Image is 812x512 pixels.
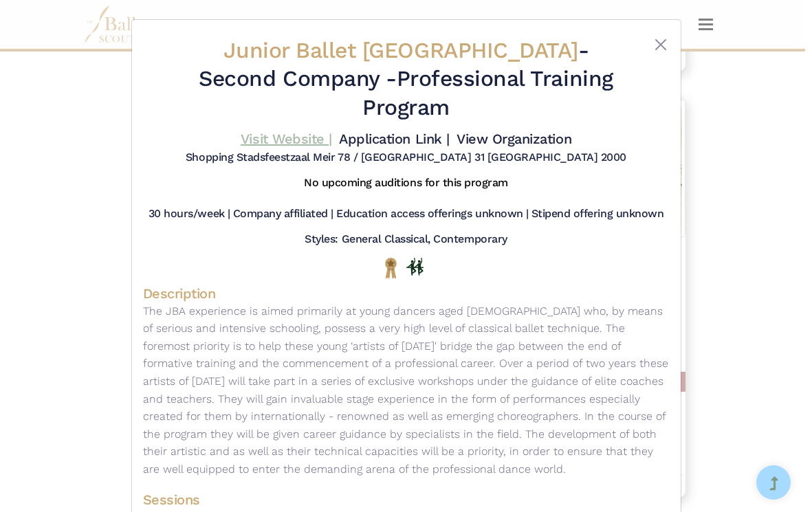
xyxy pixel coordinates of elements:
[531,207,663,221] h5: Stipend offering unknown
[149,207,230,221] h5: 30 hours/week |
[457,131,571,147] a: View Organization
[406,258,424,276] img: In Person
[304,176,508,190] h5: No upcoming auditions for this program
[336,207,529,221] h5: Education access offerings unknown |
[223,37,578,63] span: Junior Ballet [GEOGRAPHIC_DATA]
[233,207,333,221] h5: Company affiliated |
[199,65,396,91] span: Second Company -
[382,257,399,278] img: National
[339,131,449,147] a: Application Link |
[143,302,670,478] p: The JBA experience is aimed primarily at young dancers aged [DEMOGRAPHIC_DATA] who, by means of s...
[305,232,507,247] h5: Styles: General Classical, Contemporary
[143,285,670,302] h4: Description
[186,36,625,122] h2: - Professional Training Program
[652,36,669,53] button: Close
[143,491,670,509] h4: Sessions
[186,151,626,165] h5: Shopping Stadsfeestzaal Meir 78 / [GEOGRAPHIC_DATA] 31 [GEOGRAPHIC_DATA] 2000
[241,131,332,147] a: Visit Website |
